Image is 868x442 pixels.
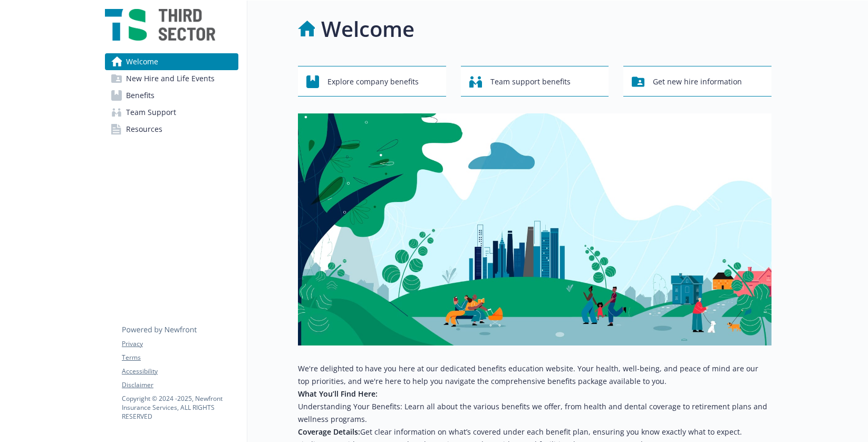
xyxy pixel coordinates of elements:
strong: What You’ll Find Here: [298,389,378,399]
h1: Welcome [321,13,414,45]
a: Welcome [105,53,238,70]
button: Get new hire information [623,66,771,97]
p: Copyright © 2024 - 2025 , Newfront Insurance Services, ALL RIGHTS RESERVED [122,394,238,421]
span: Get new hire information [653,72,742,92]
a: Privacy [122,339,238,349]
a: New Hire and Life Events [105,70,238,87]
span: Welcome [126,53,158,70]
a: Accessibility [122,367,238,376]
span: Team Support [126,104,176,121]
h6: Understanding Your Benefits: Learn all about the various benefits we offer, from health and denta... [298,400,771,426]
img: overview page banner [298,113,771,345]
span: Resources [126,121,162,138]
span: New Hire and Life Events [126,70,215,87]
h6: We're delighted to have you here at our dedicated benefits education website. Your health, well-b... [298,362,771,388]
button: Team support benefits [461,66,609,97]
h6: Get clear information on what’s covered under each benefit plan, ensuring you know exactly what t... [298,426,771,438]
a: Resources [105,121,238,138]
span: Team support benefits [490,72,571,92]
button: Explore company benefits [298,66,446,97]
a: Terms [122,353,238,362]
span: Explore company benefits [327,72,419,92]
span: Benefits [126,87,155,104]
a: Benefits [105,87,238,104]
strong: Coverage Details: [298,427,360,437]
a: Disclaimer [122,380,238,390]
a: Team Support [105,104,238,121]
